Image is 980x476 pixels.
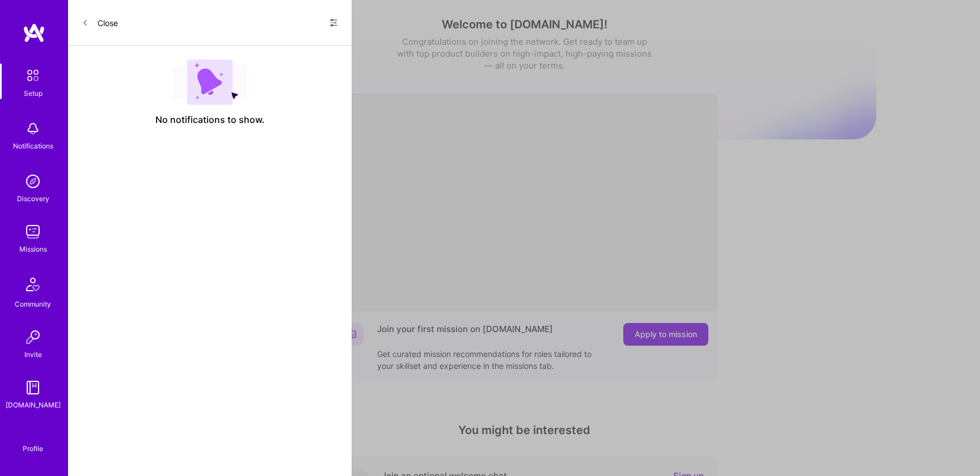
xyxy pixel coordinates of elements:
[19,271,47,298] img: Community
[23,443,43,453] div: Profile
[82,14,118,32] button: Close
[22,117,44,140] img: bell
[24,87,43,99] div: Setup
[172,59,247,105] img: empty
[24,348,42,360] div: Invite
[15,298,51,310] div: Community
[19,431,47,453] a: Profile
[13,140,53,152] div: Notifications
[22,376,44,399] img: guide book
[22,326,44,348] img: Invite
[19,243,47,255] div: Missions
[23,23,45,43] img: logo
[6,399,61,411] div: [DOMAIN_NAME]
[155,114,265,126] span: No notifications to show.
[21,63,45,87] img: setup
[17,193,49,205] div: Discovery
[22,170,44,193] img: discovery
[22,220,44,243] img: teamwork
